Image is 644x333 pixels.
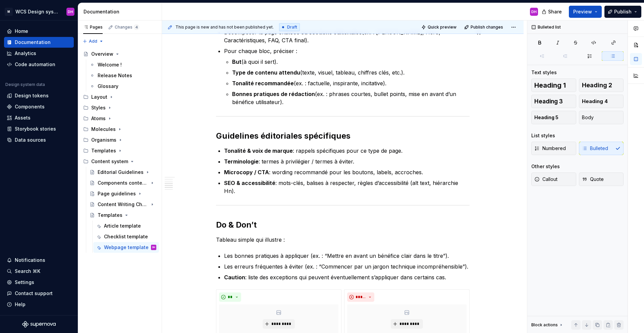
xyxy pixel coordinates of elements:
[15,301,25,308] div: Help
[80,135,159,145] div: Organisms
[80,49,159,59] a: Overview
[98,180,148,186] div: Components content guidelines
[93,242,159,253] a: Webpage templateDH
[4,48,74,59] a: Analytics
[224,273,470,281] p: : liste des exceptions qui peuvent éventuellement s’appliquer dans certains cas.
[15,257,45,264] div: Notifications
[15,103,45,110] div: Components
[4,59,74,70] a: Code automation
[534,98,563,105] span: Heading 3
[548,8,562,15] span: Share
[462,22,506,32] button: Publish changes
[232,80,294,87] strong: Tonalité recommandée
[531,69,557,76] div: Text styles
[428,25,457,30] span: Quick preview
[4,135,74,145] a: Data sources
[115,25,139,30] div: Changes
[579,111,624,124] button: Body
[579,95,624,108] button: Heading 4
[4,90,74,101] a: Design tokens
[91,137,116,143] div: Organisms
[4,101,74,112] a: Components
[80,145,159,156] div: Templates
[98,61,122,68] div: Welcome !
[80,113,159,124] div: Atoms
[232,91,315,97] strong: Bonnes pratiques de rédaction
[531,322,558,328] div: Block actions
[87,188,159,199] a: Page guidelines
[224,158,259,165] strong: Terminologie
[531,173,576,186] button: Callout
[4,26,74,37] a: Home
[98,83,118,90] div: Glossary
[15,61,55,68] div: Code automation
[91,94,107,100] div: Layout
[4,277,74,288] a: Settings
[91,126,116,133] div: Molecules
[87,81,159,92] a: Glossary
[80,124,159,135] div: Molecules
[15,126,56,132] div: Storybook stories
[531,132,555,139] div: List styles
[68,9,73,14] div: DH
[15,92,49,99] div: Design tokens
[15,28,28,35] div: Home
[224,180,275,186] strong: SEO & accessibilité
[224,147,293,154] strong: Tonalité & voix de marque
[84,8,159,15] div: Documentation
[5,8,13,16] div: M
[4,37,74,48] a: Documentation
[87,167,159,178] a: Editorial Guidelines
[98,212,122,219] div: Templates
[98,169,144,176] div: Editorial Guidelines
[80,102,159,113] div: Styles
[224,168,470,176] p: : wording recommandé pour les boutons, labels, accroches.
[224,263,470,271] p: Les erreurs fréquentes à éviter (ex. : “Commencer par un jargon technique incompréhensible”).
[579,173,624,186] button: Quote
[4,266,74,277] button: Search ⌘K
[80,49,159,253] div: Page tree
[91,115,106,122] div: Atoms
[582,176,604,183] span: Quote
[216,131,351,141] strong: Guidelines éditoriales spécifiques
[98,72,132,79] div: Release Notes
[582,82,612,89] span: Heading 2
[232,68,470,77] p: (texte, visuel, tableau, chiffres clés, etc.).
[4,112,74,123] a: Assets
[531,163,560,170] div: Other styles
[534,176,557,183] span: Callout
[531,111,576,124] button: Heading 5
[224,28,470,44] p: Décomposer la page en (ex. : [PERSON_NAME], Hero, Caractéristiques, FAQ, CTA final).
[531,9,537,14] div: DH
[15,50,36,57] div: Analytics
[91,158,128,165] div: Content system
[224,252,470,260] p: Les bonnes pratiques à appliquer (ex. : “Mettre en avant un bénéfice clair dans le titre”).
[287,25,297,30] span: Draft
[614,8,632,15] span: Publish
[471,25,503,30] span: Publish changes
[80,92,159,102] div: Layout
[87,210,159,221] a: Templates
[216,220,257,230] strong: Do & Don’t
[579,79,624,92] button: Heading 2
[531,79,576,92] button: Heading 1
[232,79,470,87] p: (ex. : factuelle, inspirante, incitative).
[104,244,149,251] div: Webpage template
[531,142,576,155] button: Numbered
[534,82,566,89] span: Heading 1
[22,321,56,328] svg: Supernova Logo
[80,156,159,167] div: Content system
[15,8,58,15] div: WCS Design system
[4,288,74,299] button: Contact support
[98,201,148,208] div: Content Writing Checklists
[89,39,97,44] span: Add
[87,59,159,70] a: Welcome !
[134,25,139,30] span: 4
[1,4,76,19] button: MWCS Design systemDH
[224,47,470,55] p: Pour chaque bloc, préciser :
[98,190,136,197] div: Page guidelines
[531,95,576,108] button: Heading 3
[534,114,558,121] span: Heading 5
[91,147,116,154] div: Templates
[91,51,113,57] div: Overview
